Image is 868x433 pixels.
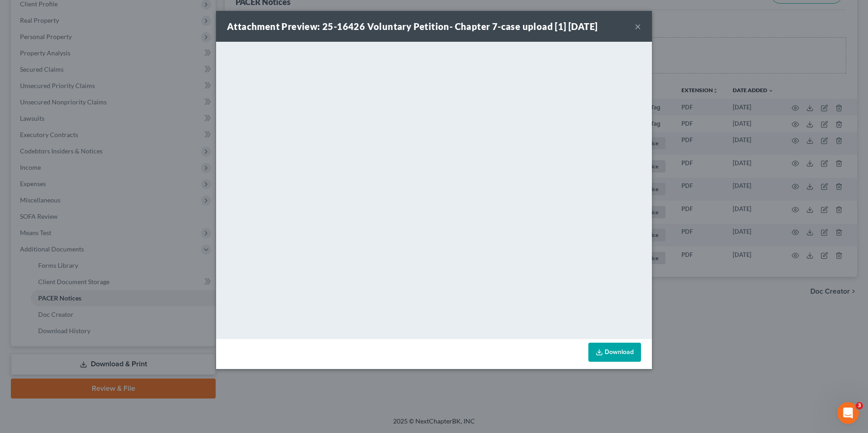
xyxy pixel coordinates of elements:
a: Download [588,343,641,362]
button: × [635,21,641,32]
iframe: <object ng-attr-data='[URL][DOMAIN_NAME]' type='application/pdf' width='100%' height='650px'></ob... [216,42,652,337]
strong: Attachment Preview: 25-16426 Voluntary Petition- Chapter 7-case upload [1] [DATE] [227,21,597,32]
iframe: Intercom live chat [837,402,859,424]
span: 3 [856,402,863,409]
